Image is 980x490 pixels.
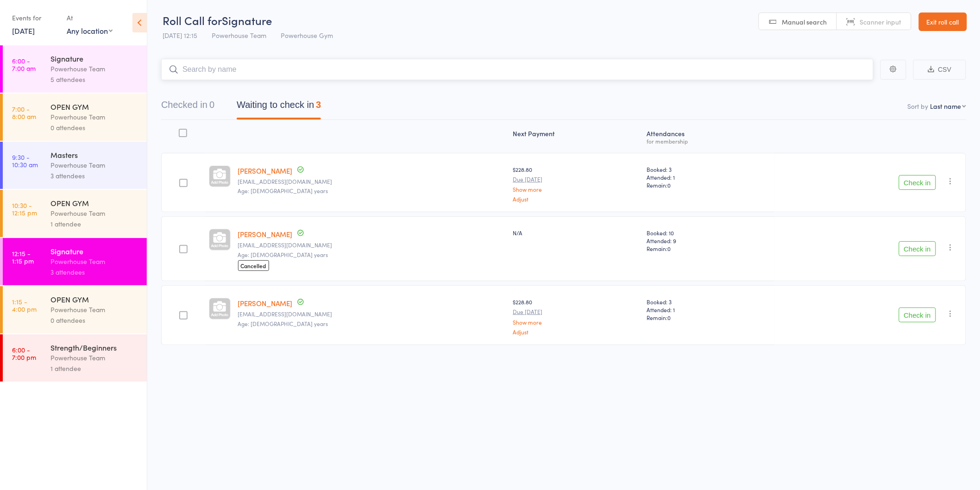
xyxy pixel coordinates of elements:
div: Powerhouse Team [50,112,139,122]
div: Signature [50,53,139,63]
a: [PERSON_NAME] [238,229,293,239]
span: Remain: [647,314,771,321]
button: Check in [899,175,936,190]
div: 0 [209,100,214,110]
a: 12:15 -1:15 pmSignaturePowerhouse Team3 attendees [3,238,147,285]
span: Manual search [782,17,827,26]
time: 6:00 - 7:00 pm [12,346,36,361]
div: 0 attendees [50,315,139,326]
div: Powerhouse Team [50,256,139,267]
button: Checked in0 [161,95,214,119]
small: Due [DATE] [513,308,640,315]
div: Any location [67,25,113,36]
div: Atten­dances [643,124,774,149]
span: Attended: 1 [647,173,771,181]
span: Cancelled [238,260,269,271]
time: 1:15 - 4:00 pm [12,298,37,313]
div: At [67,10,113,25]
input: Search by name [161,59,873,80]
button: Check in [899,241,936,256]
span: Age: [DEMOGRAPHIC_DATA] years [238,320,328,327]
time: 9:30 - 10:30 am [12,153,38,168]
div: Powerhouse Team [50,208,139,219]
span: 0 [667,314,671,321]
div: 1 attendee [50,219,139,229]
label: Sort by [908,101,929,111]
div: $228.80 [513,298,640,334]
div: 5 attendees [50,74,139,85]
a: [DATE] [12,25,35,36]
a: [PERSON_NAME] [238,298,293,308]
span: Remain: [647,245,771,252]
a: 7:00 -8:00 amOPEN GYMPowerhouse Team0 attendees [3,94,147,141]
div: OPEN GYM [50,198,139,208]
span: Powerhouse Gym [281,31,333,40]
time: 7:00 - 8:00 am [12,105,36,120]
div: Signature [50,246,139,256]
a: Show more [513,319,640,325]
div: 3 attendees [50,170,139,181]
span: Roll Call for [163,13,222,28]
span: [DATE] 12:15 [163,31,197,40]
time: 12:15 - 1:15 pm [12,250,34,264]
div: Next Payment [509,124,643,149]
small: traceygibbs1962@gmail.com [238,178,506,185]
span: Booked: 10 [647,229,771,237]
button: Check in [899,308,936,322]
div: Last name [930,101,961,111]
span: Age: [DEMOGRAPHIC_DATA] years [238,251,328,258]
div: OPEN GYM [50,101,139,112]
div: Powerhouse Team [50,63,139,74]
a: 1:15 -4:00 pmOPEN GYMPowerhouse Team0 attendees [3,286,147,333]
span: 0 [667,181,671,189]
a: Show more [513,186,640,192]
small: rhaling@hotmail.com [238,242,506,248]
span: Remain: [647,181,771,189]
a: 10:30 -12:15 pmOPEN GYMPowerhouse Team1 attendee [3,190,147,237]
div: Strength/Beginners [50,342,139,352]
a: 6:00 -7:00 pmStrength/BeginnersPowerhouse Team1 attendee [3,334,147,382]
div: Masters [50,150,139,160]
div: for membership [647,138,771,144]
button: CSV [913,60,966,80]
div: 3 attendees [50,267,139,277]
time: 10:30 - 12:15 pm [12,201,37,216]
div: Powerhouse Team [50,304,139,315]
div: 0 attendees [50,122,139,133]
span: Attended: 1 [647,306,771,314]
span: Attended: 9 [647,237,771,245]
div: Events for [12,10,57,25]
time: 6:00 - 7:00 am [12,57,36,72]
small: Due [DATE] [513,176,640,182]
a: Adjust [513,329,640,335]
span: Powerhouse Team [212,31,266,40]
a: 6:00 -7:00 amSignaturePowerhouse Team5 attendees [3,45,147,93]
span: 0 [667,245,671,252]
div: 1 attendee [50,363,139,374]
small: Pammy_overend@hotmail.com [238,311,506,317]
span: Age: [DEMOGRAPHIC_DATA] years [238,187,328,195]
span: Booked: 3 [647,165,771,173]
a: Adjust [513,196,640,202]
span: Signature [222,13,272,28]
span: Scanner input [860,17,902,26]
div: N/A [513,229,640,237]
a: 9:30 -10:30 amMastersPowerhouse Team3 attendees [3,142,147,189]
a: [PERSON_NAME] [238,166,293,176]
div: Powerhouse Team [50,352,139,363]
a: Exit roll call [919,13,967,31]
div: 3 [316,100,321,110]
button: Waiting to check in3 [237,95,321,119]
div: $228.80 [513,165,640,202]
span: Booked: 3 [647,298,771,306]
div: OPEN GYM [50,294,139,304]
div: Powerhouse Team [50,160,139,170]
